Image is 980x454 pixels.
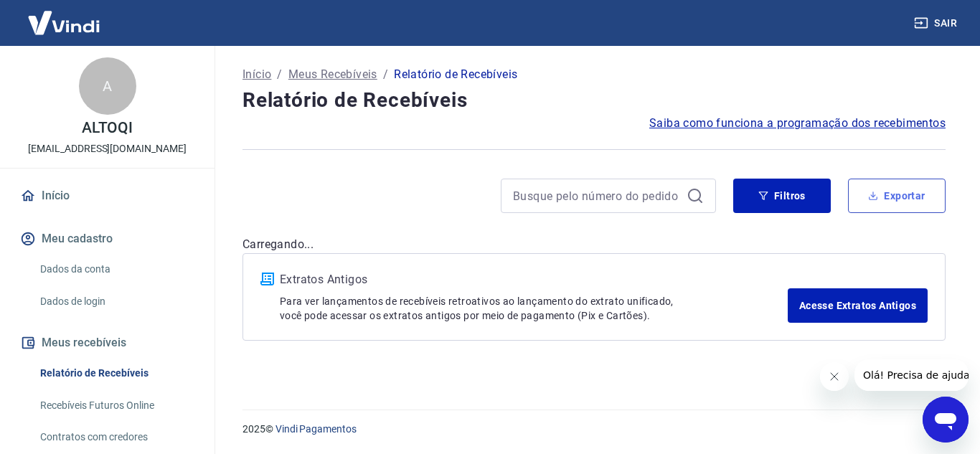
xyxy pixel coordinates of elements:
[911,10,963,37] button: Sair
[383,66,388,83] p: /
[280,271,788,288] p: Extratos Antigos
[242,86,946,115] h4: Relatório de Recebíveis
[34,391,197,420] a: Recebíveis Futuros Online
[82,120,133,136] p: ALTOQI
[17,223,197,255] button: Meu cadastro
[854,359,969,391] iframe: Mensagem da empresa
[34,287,197,316] a: Dados de login
[820,362,849,391] iframe: Fechar mensagem
[79,57,136,115] div: A
[277,66,282,83] p: /
[394,66,517,83] p: Relatório de Recebíveis
[733,179,831,213] button: Filtros
[242,66,271,83] a: Início
[34,422,197,452] a: Contratos com credores
[242,236,946,253] p: Carregando...
[34,255,197,284] a: Dados da conta
[275,423,357,435] a: Vindi Pagamentos
[28,141,187,156] p: [EMAIL_ADDRESS][DOMAIN_NAME]
[513,185,681,207] input: Busque pelo número do pedido
[923,397,969,443] iframe: Botão para abrir a janela de mensagens
[17,327,197,359] button: Meus recebíveis
[242,422,946,437] p: 2025 ©
[280,294,788,323] p: Para ver lançamentos de recebíveis retroativos ao lançamento do extrato unificado, você pode aces...
[9,10,121,22] span: Olá! Precisa de ajuda?
[260,273,274,285] img: ícone
[17,180,197,212] a: Início
[649,115,946,132] a: Saiba como funciona a programação dos recebimentos
[17,1,110,44] img: Vindi
[288,66,377,83] a: Meus Recebíveis
[34,359,197,388] a: Relatório de Recebíveis
[788,288,928,323] a: Acesse Extratos Antigos
[848,179,946,213] button: Exportar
